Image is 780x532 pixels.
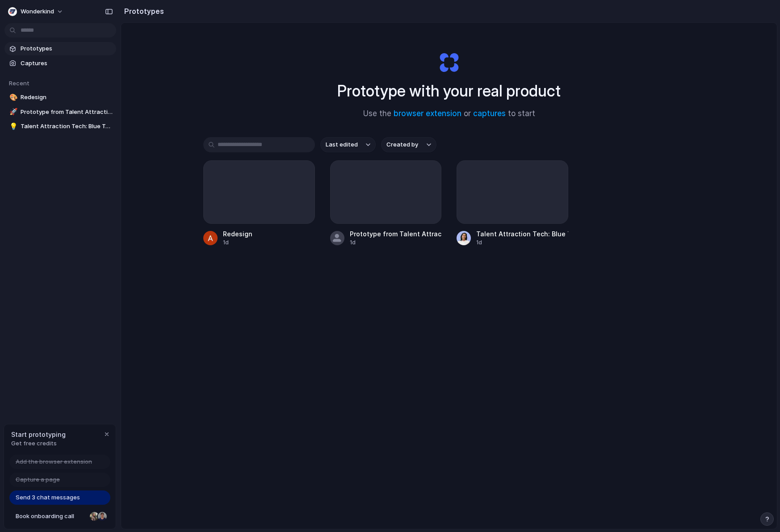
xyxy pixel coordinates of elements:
div: 🚀 [9,107,16,117]
button: Created by [381,137,436,152]
span: Wonderkind [21,7,54,16]
h1: Prototype with your real product [337,79,561,103]
span: Talent Attraction Tech: Blue Table Layout [21,122,113,131]
a: Talent Attraction Tech: Blue Table Layout1d [457,160,568,247]
button: 🚀 [8,108,17,117]
a: browser extension [394,109,461,118]
a: 🚀Prototype from Talent Attraction Technology [4,105,116,119]
div: 1d [350,239,442,247]
a: Captures [4,57,116,70]
button: Wonderkind [4,4,68,19]
span: Start prototyping [11,430,66,439]
span: Captures [21,59,113,68]
span: Capture a page [16,475,60,484]
h2: Prototypes [121,6,164,17]
span: Redesign [21,93,113,102]
span: Last edited [326,140,358,149]
div: Talent Attraction Tech: Blue Table Layout [476,229,568,239]
div: Christian Iacullo [97,511,108,522]
div: 💡 [9,121,16,132]
a: Book onboarding call [9,509,110,524]
div: Nicole Kubica [89,511,100,522]
span: Created by [386,140,418,149]
span: Add the browser extension [16,457,92,466]
div: Prototype from Talent Attraction Technology [350,229,442,239]
a: Prototype from Talent Attraction Technology1d [330,160,442,247]
a: 🎨Redesign [4,91,116,104]
button: 🎨 [8,93,17,102]
div: 🎨 [9,92,16,103]
a: 💡Talent Attraction Tech: Blue Table Layout [4,120,116,133]
div: 1d [223,239,252,247]
span: Get free credits [11,439,66,448]
button: 💡 [8,122,17,131]
span: Send 3 chat messages [16,493,80,502]
span: Recent [9,80,29,87]
span: Prototypes [21,44,113,53]
span: Use the or to start [363,108,535,120]
a: Prototypes [4,42,116,55]
a: captures [473,109,506,118]
a: Redesign1d [203,160,315,247]
button: Last edited [320,137,376,152]
span: Book onboarding call [16,512,86,521]
div: Redesign [223,229,252,239]
span: Prototype from Talent Attraction Technology [21,108,113,117]
div: 1d [476,239,568,247]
